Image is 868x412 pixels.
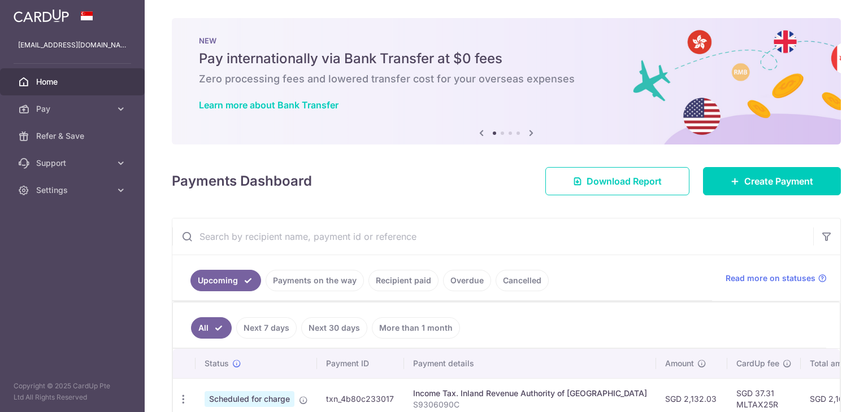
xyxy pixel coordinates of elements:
a: All [191,317,232,339]
span: Status [205,358,229,369]
a: Read more on statuses [726,273,827,284]
a: Recipient paid [368,270,439,291]
a: Learn more about Bank Transfer [199,99,338,111]
a: Next 30 days [301,317,367,339]
span: Refer & Save [36,130,111,142]
span: Amount [665,358,694,369]
input: Search by recipient name, payment id or reference [172,218,813,255]
img: Bank transfer banner [172,18,841,144]
span: Download Report [587,174,662,188]
a: Upcoming [190,270,261,291]
span: CardUp fee [736,358,779,369]
p: NEW [199,36,814,45]
a: Payments on the way [266,270,364,291]
img: CardUp [14,9,69,23]
span: Support [36,157,111,169]
div: Income Tax. Inland Revenue Authority of [GEOGRAPHIC_DATA] [413,388,647,399]
a: Create Payment [703,167,841,195]
a: Overdue [443,270,491,291]
span: Total amt. [810,358,847,369]
a: Download Report [545,167,689,195]
span: Settings [36,185,111,196]
span: Home [36,76,111,87]
p: [EMAIL_ADDRESS][DOMAIN_NAME] [18,40,127,51]
h5: Pay internationally via Bank Transfer at $0 fees [199,50,814,68]
p: S9306090C [413,399,647,410]
a: Cancelled [496,270,549,291]
span: Scheduled for charge [205,391,294,407]
a: Next 7 days [236,317,297,339]
th: Payment ID [317,349,404,378]
span: Pay [36,103,111,115]
span: Read more on statuses [726,273,815,284]
span: Create Payment [744,174,813,188]
th: Payment details [404,349,656,378]
h6: Zero processing fees and lowered transfer cost for your overseas expenses [199,72,814,86]
a: More than 1 month [372,317,460,339]
h4: Payments Dashboard [172,171,312,191]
